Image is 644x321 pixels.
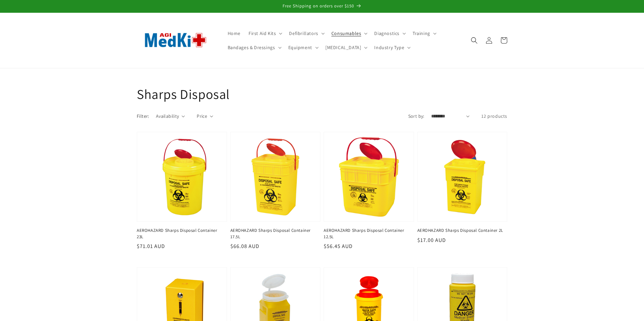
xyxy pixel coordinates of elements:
[327,26,371,40] summary: Consumables
[156,113,185,120] summary: Availability
[413,30,430,36] span: Training
[288,44,312,50] span: Equipment
[374,30,399,36] span: Diagnostics
[137,85,507,103] h1: Sharps Disposal
[137,227,223,240] a: AEROHAZARD Sharps Disposal Container 23L
[224,26,245,40] a: Home
[467,33,482,48] summary: Search
[408,113,424,119] label: Sort by:
[325,44,361,50] span: [MEDICAL_DATA]
[481,113,507,119] span: 12 products
[137,22,214,59] img: AGI MedKit
[284,40,321,55] summary: Equipment
[409,26,439,40] summary: Training
[224,40,284,55] summary: Bandages & Dressings
[289,30,318,36] span: Defibrillators
[197,113,207,120] span: Price
[228,44,275,50] span: Bandages & Dressings
[197,113,213,120] summary: Price
[7,3,637,9] p: Free Shipping on orders over $150
[285,26,327,40] summary: Defibrillators
[230,227,317,240] a: AEROHAZARD Sharps Disposal Container 17.5L
[374,44,404,50] span: Industry Type
[137,113,149,120] h2: Filter:
[417,227,504,234] a: AEROHAZARD Sharps Disposal Container 2L
[370,40,413,55] summary: Industry Type
[331,30,361,36] span: Consumables
[249,30,276,36] span: First Aid Kits
[156,113,179,120] span: Availability
[370,26,409,40] summary: Diagnostics
[245,26,285,40] summary: First Aid Kits
[228,30,240,36] span: Home
[324,227,410,240] a: AEROHAZARD Sharps Disposal Container 12.5L
[321,40,370,55] summary: [MEDICAL_DATA]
